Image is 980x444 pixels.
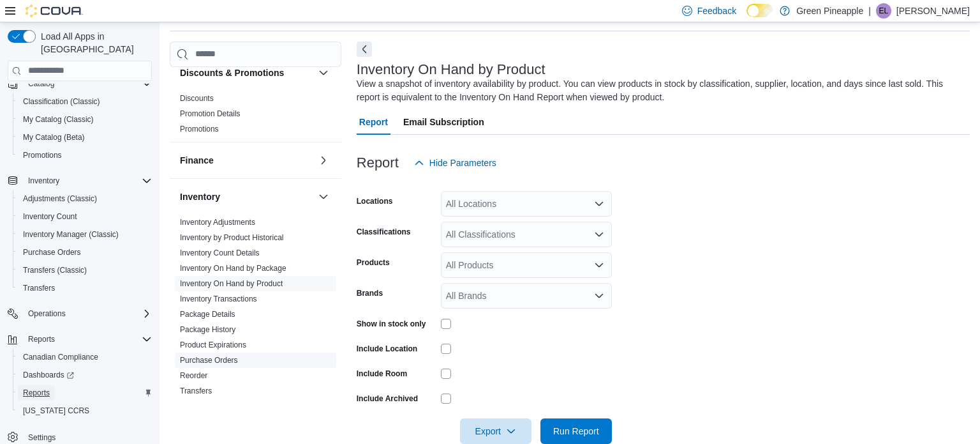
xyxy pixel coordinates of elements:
[18,385,152,401] span: Reports
[23,406,89,416] span: [US_STATE] CCRS
[180,279,283,288] a: Inventory On Hand by Product
[468,418,524,444] span: Export
[18,209,152,224] span: Inventory Count
[18,130,90,145] a: My Catalog (Beta)
[180,109,241,118] a: Promotion Details
[13,208,157,226] button: Inventory Count
[13,384,157,402] button: Reports
[23,76,152,91] span: Catalog
[180,371,207,381] span: Reorder
[170,91,341,142] div: Discounts & Promotions
[180,124,219,134] span: Promotions
[26,4,83,17] img: Cova
[180,154,214,167] h3: Finance
[28,79,54,89] span: Catalog
[180,309,235,319] span: Package Details
[13,243,157,261] button: Purchase Orders
[180,125,219,134] a: Promotions
[180,386,212,396] span: Transfers
[357,319,426,329] label: Show in stock only
[13,93,157,111] button: Classification (Classic)
[180,340,246,350] span: Product Expirations
[23,132,85,142] span: My Catalog (Beta)
[18,130,152,145] span: My Catalog (Beta)
[180,94,214,103] a: Discounts
[23,114,94,125] span: My Catalog (Classic)
[316,189,331,204] button: Inventory
[357,196,393,206] label: Locations
[28,309,66,319] span: Operations
[18,403,152,418] span: Washington CCRS
[18,280,152,296] span: Transfers
[23,388,50,398] span: Reports
[23,150,62,160] span: Promotions
[18,148,67,163] a: Promotions
[18,245,86,260] a: Purchase Orders
[180,294,257,304] span: Inventory Transactions
[23,247,81,257] span: Purchase Orders
[876,3,891,19] div: Eden Lafrentz
[23,306,152,321] span: Operations
[357,155,399,171] h3: Report
[28,433,56,443] span: Settings
[746,4,773,17] input: Dark Mode
[316,65,331,80] button: Discounts & Promotions
[18,245,152,260] span: Purchase Orders
[540,418,612,444] button: Run Report
[357,227,411,237] label: Classifications
[180,93,214,103] span: Discounts
[13,402,157,420] button: [US_STATE] CCRS
[23,76,59,91] button: Catalog
[796,3,863,19] p: Green Pineapple
[553,425,599,438] span: Run Report
[23,332,152,347] span: Reports
[18,349,152,365] span: Canadian Compliance
[3,172,157,190] button: Inventory
[18,280,60,296] a: Transfers
[18,94,152,109] span: Classification (Classic)
[359,109,388,135] span: Report
[18,403,94,418] a: [US_STATE] CCRS
[180,190,313,203] button: Inventory
[180,279,283,289] span: Inventory On Hand by Product
[23,194,97,204] span: Adjustments (Classic)
[180,355,238,365] span: Purchase Orders
[357,394,418,404] label: Include Archived
[180,371,207,380] a: Reorder
[180,217,255,227] span: Inventory Adjustments
[18,112,152,127] span: My Catalog (Classic)
[13,261,157,279] button: Transfers (Classic)
[180,295,257,303] a: Inventory Transactions
[180,66,313,79] button: Discounts & Promotions
[357,369,407,379] label: Include Room
[180,264,286,273] a: Inventory On Hand by Package
[403,109,484,135] span: Email Subscription
[180,109,241,119] span: Promotion Details
[13,366,157,384] a: Dashboards
[180,249,260,257] a: Inventory Count Details
[180,356,238,365] a: Purchase Orders
[316,153,331,168] button: Finance
[23,173,64,188] button: Inventory
[18,367,79,383] a: Dashboards
[868,3,871,19] p: |
[23,283,55,293] span: Transfers
[594,199,604,209] button: Open list of options
[13,348,157,366] button: Canadian Compliance
[18,191,102,206] a: Adjustments (Classic)
[18,112,99,127] a: My Catalog (Classic)
[180,190,220,203] h3: Inventory
[180,154,313,167] button: Finance
[180,248,260,258] span: Inventory Count Details
[180,341,246,349] a: Product Expirations
[180,218,255,227] a: Inventory Adjustments
[18,227,152,242] span: Inventory Manager (Classic)
[18,209,82,224] a: Inventory Count
[180,233,284,242] a: Inventory by Product Historical
[594,260,604,270] button: Open list of options
[170,215,341,404] div: Inventory
[460,418,531,444] button: Export
[13,128,157,146] button: My Catalog (Beta)
[23,96,100,107] span: Classification (Classic)
[36,30,152,56] span: Load All Apps in [GEOGRAPHIC_DATA]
